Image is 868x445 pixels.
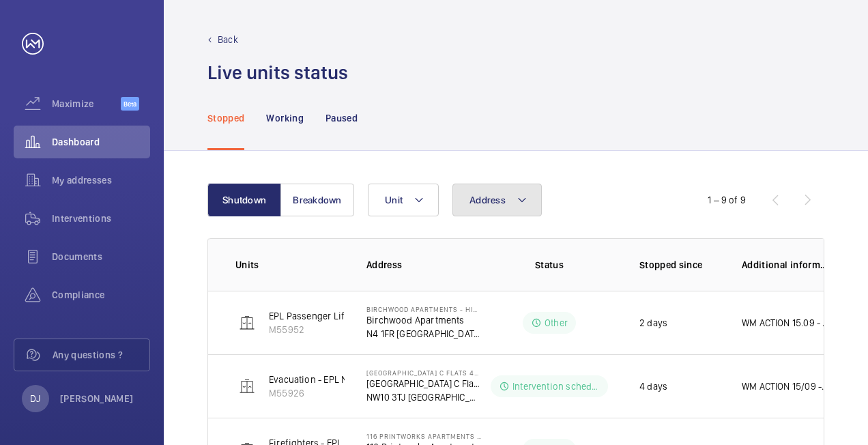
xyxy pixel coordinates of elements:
p: NW10 3TJ [GEOGRAPHIC_DATA] [366,390,481,404]
p: 4 days [639,379,667,393]
button: Address [452,184,542,216]
span: My addresses [52,173,150,187]
p: Stopped [207,111,244,125]
span: Interventions [52,212,150,225]
span: Dashboard [52,135,150,149]
p: DJ [30,392,40,405]
p: Stopped since [639,258,720,272]
p: WM ACTION 15/09 - Back on site [DATE] to finish 12.09 - Ongoing drive replacement works, Attendan... [742,379,829,393]
h1: Live units status [207,60,348,85]
p: WM ACTION 15.09 - Follow up required, ETA TBC. [742,316,829,330]
p: Address [366,258,481,272]
p: Other [545,316,568,330]
span: Documents [52,250,150,263]
p: Additional information [742,258,829,272]
p: Intervention scheduled [512,379,600,393]
p: M55926 [269,386,429,400]
span: Compliance [52,288,150,302]
p: N4 1FR [GEOGRAPHIC_DATA] [366,327,481,341]
img: elevator.svg [239,315,255,331]
span: Any questions ? [53,348,149,362]
p: Units [235,258,345,272]
p: Birchwood Apartments [366,313,481,327]
div: 1 – 9 of 9 [708,193,746,207]
button: Unit [368,184,439,216]
p: [GEOGRAPHIC_DATA] C Flats 45-101 - High Risk Building [366,369,481,377]
img: elevator.svg [239,378,255,394]
p: Paused [325,111,358,125]
p: [PERSON_NAME] [60,392,134,405]
p: Birchwood Apartments - High Risk Building [366,305,481,313]
span: Beta [121,97,139,111]
p: EPL Passenger Lift No 2 [269,309,369,323]
p: 2 days [639,316,667,330]
span: Unit [385,195,403,205]
button: Breakdown [280,184,354,216]
p: [GEOGRAPHIC_DATA] C Flats 45-101 [366,377,481,390]
span: Address [469,195,506,205]
p: Evacuation - EPL No 4 Flats 45-101 R/h [269,373,429,386]
p: 116 Printworks Apartments Flats 1-65 - High Risk Building [366,432,481,440]
p: Back [218,33,238,46]
span: Maximize [52,97,121,111]
p: M55952 [269,323,369,336]
button: Shutdown [207,184,281,216]
p: Working [266,111,303,125]
p: Status [491,258,608,272]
